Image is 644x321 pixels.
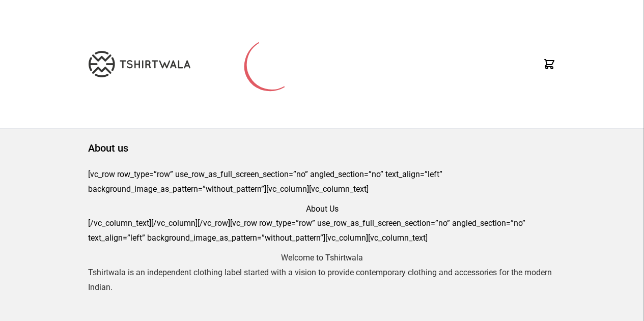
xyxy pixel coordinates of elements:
h1: About us [88,141,556,155]
p: [/vc_column_text][/vc_column][/vc_row][vc_row row_type=”row” use_row_as_full_screen_section=”no” ... [88,216,556,246]
h1: About Us [88,202,556,217]
h3: Welcome to Tshirtwala [88,251,556,266]
span: Tshirtwala is an independent clothing label started with a vision to provide contemporary clothin... [88,268,552,292]
img: TW-LOGO-400-104.png [89,51,190,77]
p: [vc_row row_type=”row” use_row_as_full_screen_section=”no” angled_section=”no” text_align=”left” ... [88,167,556,197]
